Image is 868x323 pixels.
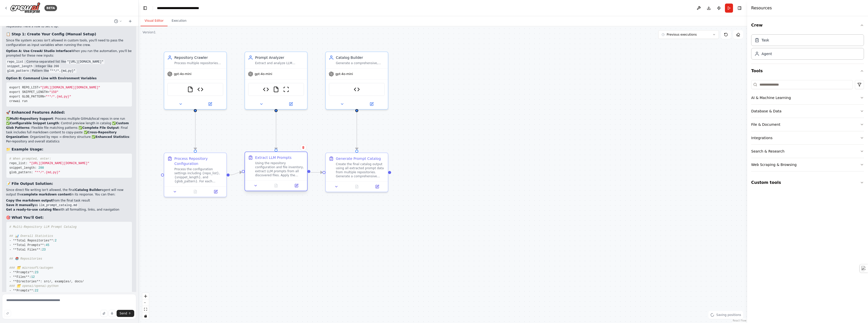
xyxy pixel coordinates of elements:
[6,207,132,212] li: with all formatting, links, and navigation
[142,293,149,300] button: zoom in
[143,30,156,34] div: Version 1
[751,158,864,171] button: Web Scraping & Browsing
[6,69,30,73] code: glob_pattern
[357,101,386,107] button: Open in side panel
[283,86,289,92] img: ScrapeWebsiteTool
[126,18,134,24] button: Start a new chat
[42,248,46,252] span: 23
[10,117,53,120] strong: Multi-Repository Support
[335,72,353,76] span: gpt-4o-mini
[207,189,224,195] button: Open in side panel
[142,5,149,12] button: Hide left sidebar
[6,215,44,219] strong: 🎯 What You'll Get:
[751,122,780,127] div: File & Document
[6,188,132,197] p: Since direct file writing isn't allowed, the final agent will now output the in its response. You...
[142,293,149,319] div: React Flow controls
[9,100,28,103] span: crewai run
[82,126,119,130] strong: Complete File Output
[733,319,746,322] a: React Flow attribution
[245,153,308,192] div: Extract LLM PromptsUsing the repository configuration and file inventory, extract LLM prompts fro...
[288,183,305,189] button: Open in side panel
[35,289,38,292] span: 22
[751,135,772,140] div: Integrations
[49,90,58,94] span: "150"
[255,61,304,65] div: Extract and analyze LLM prompts from files across multiple repositories, applying {snippet_length...
[751,5,772,11] h4: Resources
[197,86,203,92] img: Repo File Discovery Tool
[751,176,864,190] button: Custom tools
[9,234,53,238] span: ## 📊 Overall Statistics
[55,239,57,242] span: 2
[9,239,55,242] span: - **Total Repositories**:
[9,157,51,161] span: # When prompted, enter:
[751,131,864,144] button: Integrations
[164,153,227,197] div: Process Repository ConfigurationProcess the configuration settings including {repo_list}, {snippe...
[44,5,57,11] div: BETA
[112,18,124,24] button: Switch to previous chat
[245,52,308,110] div: Prompt AnalyzerExtract and analyze LLM prompts from files across multiple repositories, applying ...
[751,95,791,100] div: AI & Machine Learning
[751,91,864,104] button: AI & Machine Learning
[9,280,84,283] span: - **Directories**: src/, examples/, docs/
[6,77,97,80] strong: Option B: Command Line with Environment Variables
[255,72,272,76] span: gpt-4o-mini
[120,311,127,315] span: Send
[142,313,149,319] button: toggle interactivity
[6,68,132,73] li: : Pattern like
[141,16,168,26] button: Visual Editor
[667,33,697,37] span: Previous executions
[9,86,40,89] span: export REPO_LIST=
[354,86,360,92] img: Catalog Builder Tool
[354,112,359,150] g: Edge from cb7e5097-f3bf-4601-86aa-5a22e056abf0 to 54a8ce26-ebb8-4c2c-9fde-1337487d04fa
[4,310,11,317] button: Improve this prompt
[22,193,71,196] strong: complete markdown content
[751,32,864,64] div: Crew
[762,38,769,43] div: Task
[9,171,33,174] span: glob_pattern:
[346,184,368,190] button: No output available
[751,18,864,32] button: Crew
[164,52,227,110] div: Repository CrawlerProcess multiple repositories from {repo_list} using {glob_pattern} settings to...
[187,86,193,92] img: FileReadTool
[38,203,78,208] code: llm_prompt_catalog.md
[6,64,132,68] li: : Integer like
[174,72,192,76] span: gpt-4o-mini
[336,162,385,178] div: Create the final catalog output using all extracted prompt data from multiple repositories. Gener...
[762,51,772,56] div: Agent
[751,78,864,176] div: Tools
[6,49,71,53] strong: Option A: Use CrewAI Studio Interface
[736,5,743,12] button: Hide right sidebar
[6,38,132,47] p: Since file system access isn't allowed in custom tools, you'll need to pass the configuration as ...
[751,109,781,114] div: Database & Data
[117,310,134,317] button: Send
[716,313,741,317] span: Saving positions
[6,198,132,203] li: from the final task result
[9,225,76,229] span: # Multi-Repository LLM Prompt Catalog
[174,55,223,60] div: Repository Crawler
[10,121,59,125] strong: Configurable Snippet Length
[185,189,206,195] button: No output available
[751,105,864,118] button: Database & Data
[6,147,43,151] strong: 📁 Example Usage:
[751,118,864,131] button: File & Document
[273,86,279,92] img: FileReadTool
[168,16,191,26] button: Execution
[325,52,388,110] div: Catalog BuilderGenerate a comprehensive, multi-repository prompt catalog with complete markdown c...
[196,101,224,107] button: Open in side panel
[52,64,60,69] code: 200
[157,6,213,11] nav: breadcrumb
[142,300,149,306] button: zoom out
[265,183,287,189] button: No output available
[75,188,101,192] strong: Catalog Builder
[277,101,305,107] button: Open in side panel
[174,167,223,183] div: Process the configuration settings including {repo_list}, {snippet_length}, and {glob_pattern}. F...
[31,275,35,279] span: 12
[6,49,132,58] p: When you run the automation, you'll be prompted for these new inputs:
[9,162,28,165] span: repo_list:
[9,95,46,98] span: export GLOB_PATTERN=
[9,284,59,288] span: ### 🗂️ openai/openai-python
[10,2,40,14] img: Logo
[40,86,100,89] span: "[URL][DOMAIN_NAME][DOMAIN_NAME]"
[6,110,65,114] strong: 🚀 Enhanced Features Added:
[336,61,385,65] div: Generate a comprehensive, multi-repository prompt catalog with complete markdown content that use...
